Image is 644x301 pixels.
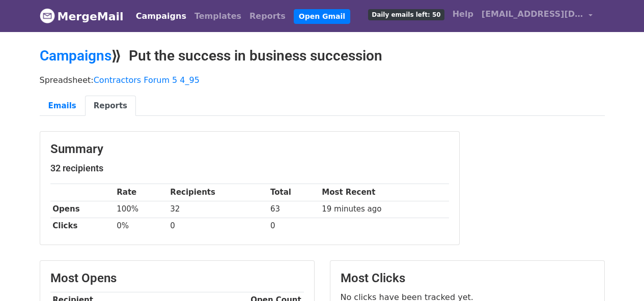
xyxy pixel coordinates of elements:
[50,142,449,157] h3: Summary
[368,9,444,20] span: Daily emails left: 50
[168,201,268,218] td: 32
[341,271,594,286] h3: Most Clicks
[364,4,448,24] a: Daily emails left: 50
[50,201,115,218] th: Opens
[268,201,319,218] td: 63
[40,8,55,23] img: MergeMail logo
[114,184,167,201] th: Rate
[132,6,190,26] a: Campaigns
[40,75,605,85] p: Spreadsheet:
[114,201,167,218] td: 100%
[319,201,449,218] td: 19 minutes ago
[50,218,115,234] th: Clicks
[245,6,290,26] a: Reports
[40,6,124,27] a: MergeMail
[168,184,268,201] th: Recipients
[50,163,449,174] h5: 32 recipients
[190,6,245,26] a: Templates
[50,271,304,286] h3: Most Opens
[294,9,350,24] a: Open Gmail
[85,96,136,116] a: Reports
[40,96,85,116] a: Emails
[482,8,583,20] span: [EMAIL_ADDRESS][DOMAIN_NAME]
[268,218,319,234] td: 0
[268,184,319,201] th: Total
[40,47,111,64] a: Campaigns
[114,218,167,234] td: 0%
[94,75,200,85] a: Contractors Forum 5 4_95
[319,184,449,201] th: Most Recent
[449,4,478,24] a: Help
[168,218,268,234] td: 0
[40,47,605,65] h2: ⟫ Put the success in business succession
[478,4,597,28] a: [EMAIL_ADDRESS][DOMAIN_NAME]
